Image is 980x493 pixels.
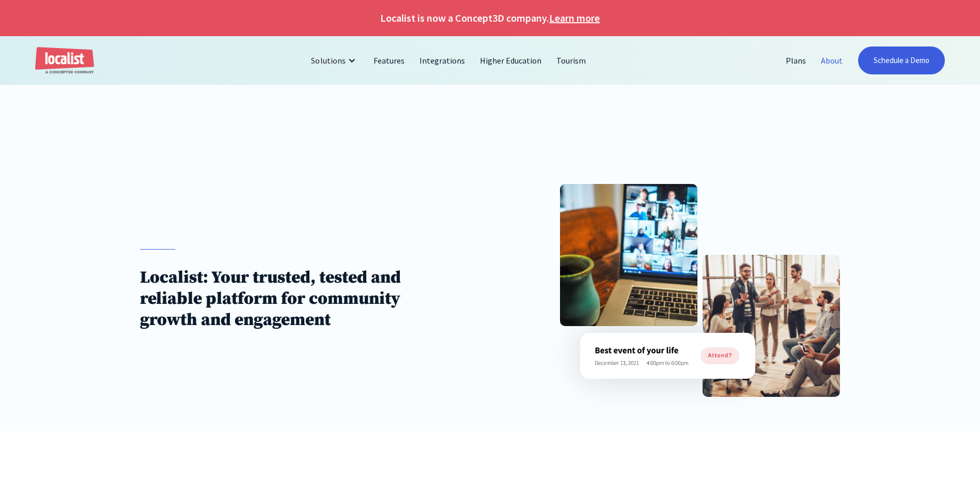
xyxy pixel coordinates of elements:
h1: Localist: Your trusted, tested and reliable platform for community growth and engagement [140,267,455,331]
img: About Localist [580,333,755,379]
a: About [814,48,850,73]
a: Plans [779,48,814,73]
a: Features [366,48,412,73]
a: Tourism [549,48,594,73]
img: About Localist [560,184,697,326]
img: About Localist [703,255,840,397]
a: Higher Education [473,48,549,73]
div: Solutions [311,54,345,67]
div: Solutions [303,48,366,73]
a: Learn more [549,10,600,26]
a: Integrations [412,48,473,73]
a: Schedule a Demo [858,47,945,74]
a: home [35,47,94,74]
